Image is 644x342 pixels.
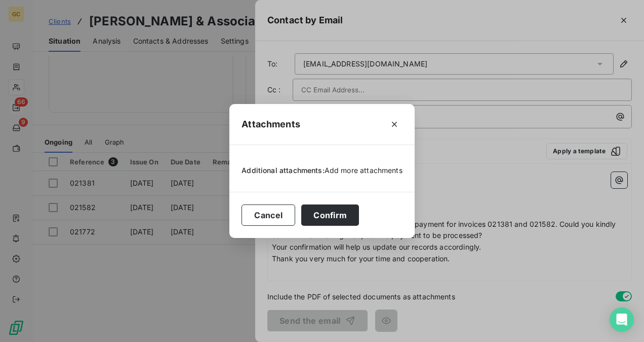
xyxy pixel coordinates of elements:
[301,204,359,226] button: Confirm
[241,117,300,131] h5: Attachments
[325,166,402,175] span: Add more attachments
[241,165,324,176] span: Additional attachments:
[610,307,634,332] div: Open Intercom Messenger
[241,204,295,226] button: Cancel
